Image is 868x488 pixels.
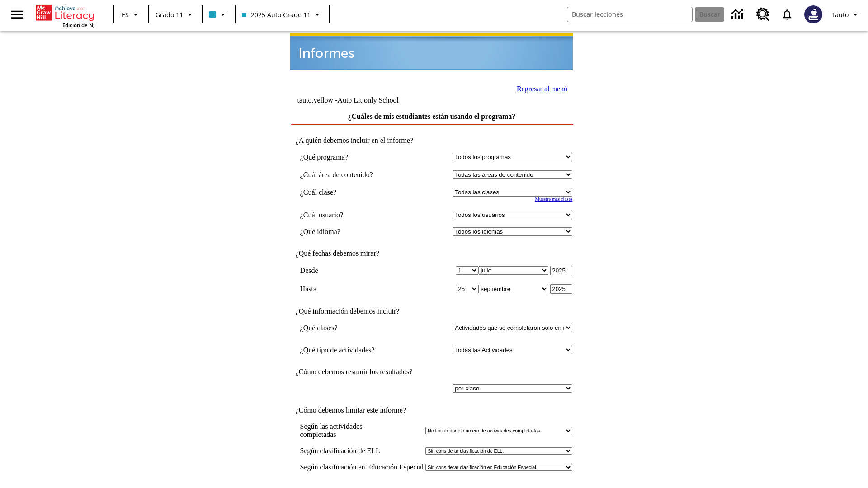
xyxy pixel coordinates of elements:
[300,211,402,219] td: ¿Cuál usuario?
[238,6,326,23] button: Clase: 2025 Auto Grade 11, Selecciona una clase
[300,153,402,161] td: ¿Qué programa?
[831,10,849,19] span: Tauto
[297,96,463,104] td: tauto.yellow -
[291,249,573,258] td: ¿Qué fechas debemos mirar?
[36,3,94,28] div: Portada
[337,96,399,104] nobr: Auto Lit only School
[290,33,573,70] img: header
[300,324,402,332] td: ¿Qué clases?
[300,171,373,178] nobr: ¿Cuál área de contenido?
[300,227,402,236] td: ¿Qué idioma?
[775,3,799,26] a: Notificaciones
[300,463,424,471] td: Según clasificación en Educación Especial
[205,6,232,23] button: El color de la clase es azul claro. Cambiar el color de la clase.
[348,113,516,120] a: ¿Cuáles de mis estudiantes están usando el programa?
[300,346,402,354] td: ¿Qué tipo de actividades?
[291,307,573,315] td: ¿Qué información debemos incluir?
[117,6,146,23] button: Lenguaje: ES, Selecciona un idioma
[300,266,402,275] td: Desde
[567,7,692,22] input: Buscar campo
[517,85,567,93] a: Regresar al menú
[799,3,828,26] button: Escoja un nuevo avatar
[300,447,424,455] td: Según clasificación de ELL
[291,406,573,414] td: ¿Cómo debemos limitar este informe?
[828,6,864,23] button: Perfil/Configuración
[535,197,572,202] a: Muestre más clases
[726,2,751,27] a: Centro de información
[242,10,311,19] span: 2025 Auto Grade 11
[156,10,183,19] span: Grado 11
[152,6,199,23] button: Grado: Grado 11, Elige un grado
[751,2,775,27] a: Centro de recursos, Se abrirá en una pestaña nueva.
[62,22,94,28] span: Edición de NJ
[300,284,402,294] td: Hasta
[291,136,573,145] td: ¿A quién debemos incluir en el informe?
[804,5,822,23] img: Avatar
[300,188,402,197] td: ¿Cuál clase?
[122,10,129,19] span: ES
[300,422,424,439] td: Según las actividades completadas
[4,1,30,28] button: Abrir el menú lateral
[291,368,573,376] td: ¿Cómo debemos resumir los resultados?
